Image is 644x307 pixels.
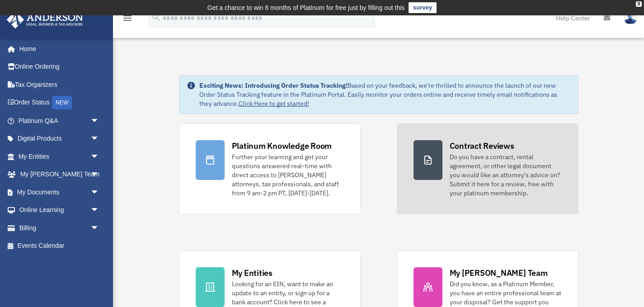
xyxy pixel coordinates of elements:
a: Digital Productsarrow_drop_down [6,130,113,148]
div: Get a chance to win 6 months of Platinum for free just by filling out this [207,2,405,13]
a: Platinum Knowledge Room Further your learning and get your questions answered real-time with dire... [179,123,361,214]
a: menu [122,16,133,24]
a: Order StatusNEW [6,94,113,112]
a: Contract Reviews Do you have a contract, rental agreement, or other legal document you would like... [397,123,578,214]
a: Platinum Q&Aarrow_drop_down [6,112,113,130]
a: survey [409,2,437,13]
div: Based on your feedback, we're thrilled to announce the launch of our new Order Status Tracking fe... [199,81,571,108]
img: User Pic [624,11,637,24]
a: Click Here to get started! [239,99,309,108]
a: Online Ordering [6,58,113,76]
div: My Entities [232,267,273,279]
a: Tax Organizers [6,76,113,94]
div: Platinum Knowledge Room [232,140,332,151]
a: My Entitiesarrow_drop_down [6,147,113,165]
span: arrow_drop_down [90,147,108,166]
div: Contract Reviews [450,140,514,151]
div: NEW [52,96,72,109]
span: arrow_drop_down [90,219,108,237]
i: menu [122,13,133,24]
div: My [PERSON_NAME] Team [450,267,548,279]
a: Online Learningarrow_drop_down [6,201,113,219]
a: Events Calendar [6,237,113,255]
span: arrow_drop_down [90,201,108,220]
strong: Exciting News: Introducing Order Status Tracking! [199,81,348,90]
a: Home [6,40,108,58]
a: My Documentsarrow_drop_down [6,183,113,201]
span: arrow_drop_down [90,165,108,184]
div: close [636,1,642,7]
div: Do you have a contract, rental agreement, or other legal document you would like an attorney's ad... [450,152,562,198]
span: arrow_drop_down [90,112,108,130]
a: Billingarrow_drop_down [6,219,113,237]
div: Further your learning and get your questions answered real-time with direct access to [PERSON_NAM... [232,152,344,198]
span: arrow_drop_down [90,130,108,148]
span: arrow_drop_down [90,183,108,202]
i: search [151,12,161,22]
img: Anderson Advisors Platinum Portal [4,11,86,28]
a: My [PERSON_NAME] Teamarrow_drop_down [6,165,113,184]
